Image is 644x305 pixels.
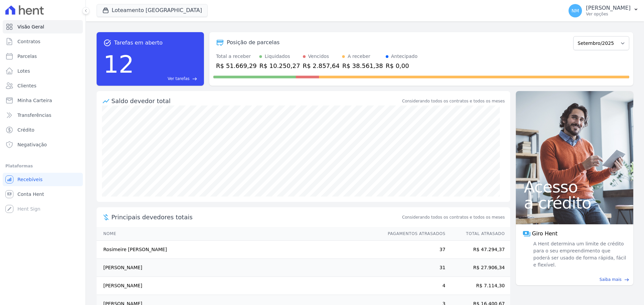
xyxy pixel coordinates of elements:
[97,277,381,295] td: [PERSON_NAME]
[17,53,37,60] span: Parcelas
[381,227,446,241] th: Pagamentos Atrasados
[216,53,257,60] div: Total a receber
[524,179,625,195] span: Acesso
[17,112,51,119] span: Transferências
[532,230,557,238] span: Giro Hent
[308,53,329,60] div: Vencidos
[446,241,510,259] td: R$ 47.294,37
[446,259,510,277] td: R$ 27.906,34
[17,38,40,45] span: Contratos
[3,64,83,78] a: Lotes
[3,173,83,186] a: Recebíveis
[524,195,625,211] span: a crédito
[5,162,80,170] div: Plataformas
[402,98,505,104] div: Considerando todos os contratos e todos os meses
[192,76,197,81] span: east
[17,97,52,104] span: Minha Carteira
[3,35,83,48] a: Contratos
[381,277,446,295] td: 4
[259,61,300,70] div: R$ 10.250,27
[97,227,381,241] th: Nome
[3,187,83,201] a: Conta Hent
[572,8,579,13] span: NM
[563,1,644,20] button: NM [PERSON_NAME] Ver opções
[520,277,629,283] a: Saiba mais east
[303,61,340,70] div: R$ 2.857,64
[3,50,83,63] a: Parcelas
[446,277,510,295] td: R$ 7.114,30
[114,39,163,47] span: Tarefas em aberto
[3,79,83,92] a: Clientes
[446,227,510,241] th: Total Atrasado
[3,20,83,33] a: Visão Geral
[17,141,47,148] span: Negativação
[3,108,83,122] a: Transferências
[402,214,505,220] span: Considerando todos os contratos e todos os meses
[97,241,381,259] td: Rosimeire [PERSON_NAME]
[624,277,629,282] span: east
[17,82,36,89] span: Clientes
[97,4,208,17] button: Loteamento [GEOGRAPHIC_DATA]
[3,138,83,151] a: Negativação
[17,191,44,198] span: Conta Hent
[17,23,44,30] span: Visão Geral
[103,39,111,47] span: task_alt
[265,53,290,60] div: Liquidados
[586,11,631,17] p: Ver opções
[347,53,370,60] div: A receber
[111,96,401,105] div: Saldo devedor total
[103,47,134,82] div: 12
[227,39,280,47] div: Posição de parcelas
[3,123,83,137] a: Crédito
[586,5,631,11] p: [PERSON_NAME]
[391,53,418,60] div: Antecipado
[168,76,190,82] span: Ver tarefas
[97,259,381,277] td: [PERSON_NAME]
[216,61,257,70] div: R$ 51.669,29
[381,241,446,259] td: 37
[17,176,43,183] span: Recebíveis
[17,127,35,133] span: Crédito
[386,61,418,70] div: R$ 0,00
[381,259,446,277] td: 31
[532,240,627,269] span: A Hent determina um limite de crédito para o seu empreendimento que poderá ser usado de forma ráp...
[342,61,383,70] div: R$ 38.561,38
[3,94,83,107] a: Minha Carteira
[111,213,401,222] span: Principais devedores totais
[137,76,197,82] a: Ver tarefas east
[17,68,30,74] span: Lotes
[599,277,622,283] span: Saiba mais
